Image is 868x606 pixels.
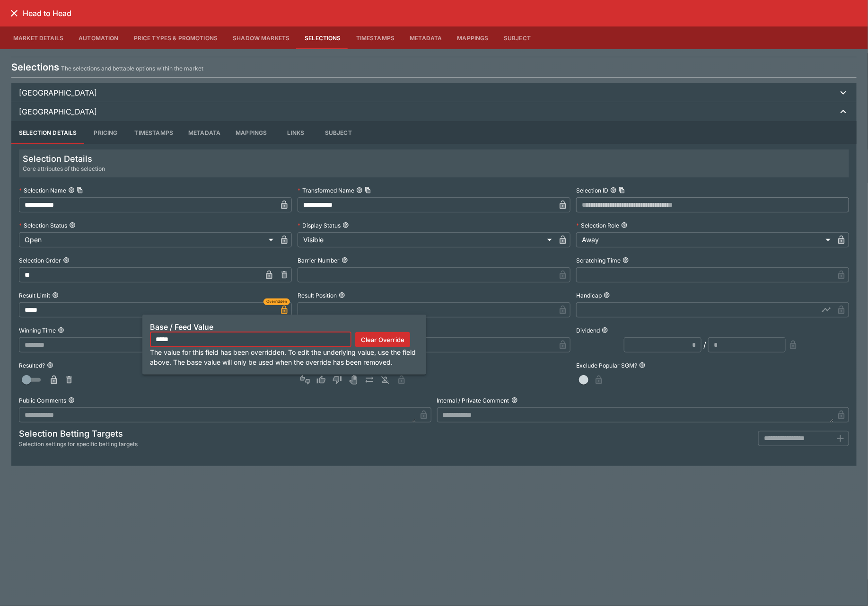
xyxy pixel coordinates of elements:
button: Subject [317,121,359,144]
button: Win [314,372,329,387]
p: Display Status [298,221,341,229]
span: Core attributes of the selection [23,164,105,174]
button: Metadata [181,121,228,144]
h5: Selection Betting Targets [19,428,138,439]
button: Copy To Clipboard [77,187,83,193]
p: Exclude Popular SGM? [576,361,637,369]
button: Shadow Markets [225,26,297,49]
button: Metadata [402,26,449,49]
div: Away [576,232,834,247]
button: Mappings [228,121,274,144]
button: Mappings [450,26,496,49]
h5: Selection Details [23,153,105,164]
button: Market Details [6,26,71,49]
button: Price Types & Promotions [126,26,226,49]
p: Handicap [576,291,602,299]
div: Visible [298,232,555,247]
button: Lose [330,372,345,387]
button: Copy To Clipboard [365,187,371,193]
p: [GEOGRAPHIC_DATA] [19,87,97,98]
button: Links [274,121,317,144]
button: Pricing [85,121,127,144]
h4: Selections [11,61,59,73]
button: Subject [496,26,539,49]
button: Copy To Clipboard [619,187,625,193]
p: Result Limit [19,291,50,299]
button: Eliminated In Play [378,372,393,387]
button: Automation [71,26,126,49]
h6: Head to Head [23,9,71,18]
button: Push [362,372,377,387]
p: Selection Name [19,186,66,194]
button: Timestamps [349,26,403,49]
p: Public Comments [19,396,66,404]
p: Selection ID [576,186,608,194]
span: Overridden [266,299,287,305]
p: Resulted? [19,361,45,369]
p: Selection Order [19,256,61,264]
span: Selection settings for specific betting targets [19,439,138,449]
p: Result Position [298,291,337,299]
p: [GEOGRAPHIC_DATA] [19,106,97,117]
button: Selections [297,26,349,49]
button: Timestamps [127,121,181,144]
p: Selection Status [19,221,67,229]
button: close [6,5,23,22]
p: The selections and bettable options within the market [61,64,203,73]
h6: Base / Feed Value [150,322,419,332]
button: Not Set [298,372,313,387]
p: Transformed Name [298,186,354,194]
button: Clear Override [355,332,410,347]
p: Internal / Private Comment [437,396,509,404]
p: Winning Time [19,326,56,334]
p: Selection Role [576,221,619,229]
p: Scratching Time [576,256,621,264]
p: Dividend [576,326,600,334]
div: Open [19,232,277,247]
button: Selection Details [11,121,85,144]
p: The value for this field has been overridden. To edit the underlying value, use the field above. ... [150,347,419,367]
p: Barrier Number [298,256,340,264]
button: Void [346,372,361,387]
div: / [703,339,706,351]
